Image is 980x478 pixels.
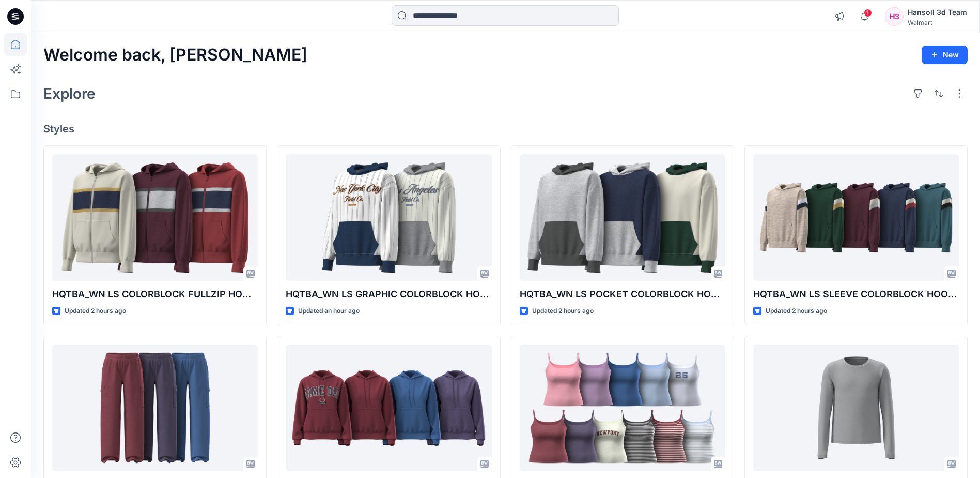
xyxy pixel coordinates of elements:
[520,345,725,471] a: 17326_NB SCOOP CAMI
[286,345,491,471] a: JSA006_ADM_NB ESSENTIAL HOODIE
[43,85,96,102] h2: Explore
[908,6,967,19] div: Hansoll 3d Team
[52,287,258,302] p: HQTBA_WN LS COLORBLOCK FULLZIP HOODIE
[52,154,258,281] a: HQTBA_WN LS COLORBLOCK FULLZIP HOODIE
[43,123,968,135] h4: Styles
[65,306,126,317] p: Updated 2 hours ago
[52,345,258,471] a: 41113_NB CARGO PANTS
[753,154,959,281] a: HQTBA_WN LS SLEEVE COLORBLOCK HOODIE
[286,287,491,302] p: HQTBA_WN LS GRAPHIC COLORBLOCK HOODIE
[753,287,959,302] p: HQTBA_WN LS SLEEVE COLORBLOCK HOODIE
[864,9,872,17] span: 1
[908,19,967,26] div: Walmart
[520,154,725,281] a: HQTBA_WN LS POCKET COLORBLOCK HOODIE
[753,345,959,471] a: TBA WN LS EMB TEE
[885,7,904,26] div: H3
[532,306,594,317] p: Updated 2 hours ago
[43,46,307,65] h2: Welcome back, [PERSON_NAME]
[520,287,725,302] p: HQTBA_WN LS POCKET COLORBLOCK HOODIE
[766,306,827,317] p: Updated 2 hours ago
[922,46,968,64] button: New
[286,154,491,281] a: HQTBA_WN LS GRAPHIC COLORBLOCK HOODIE
[298,306,360,317] p: Updated an hour ago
